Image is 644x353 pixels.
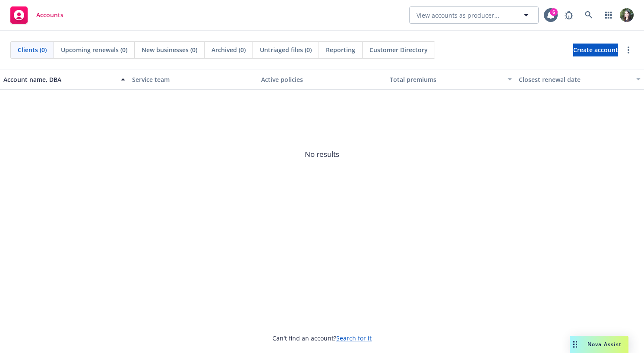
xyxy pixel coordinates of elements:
a: Switch app [600,6,617,24]
div: Total premiums [390,75,502,84]
a: Create account [573,44,618,56]
a: Search [580,6,597,24]
button: Total premiums [386,69,515,90]
div: Active policies [261,75,383,84]
a: Accounts [7,3,67,27]
span: View accounts as producer... [417,11,499,20]
span: Archived (0) [212,45,246,54]
div: Account name, DBA [3,75,116,84]
span: Upcoming renewals (0) [61,45,127,54]
span: Create account [573,42,618,58]
button: Closest renewal date [515,69,644,90]
a: Search for it [336,334,372,342]
span: Can't find an account? [272,334,372,343]
span: Reporting [326,45,355,54]
span: Nova Assist [587,341,622,348]
img: photo [620,8,634,22]
div: Drag to move [570,336,581,353]
span: Clients (0) [18,45,47,54]
div: Service team [132,75,254,84]
button: View accounts as producer... [409,6,539,24]
span: Accounts [36,12,63,19]
button: Active policies [258,69,386,90]
button: Nova Assist [570,336,628,353]
a: more [623,45,634,55]
button: Service team [129,69,257,90]
div: Closest renewal date [519,75,631,84]
div: 6 [550,8,558,16]
span: Customer Directory [369,45,428,54]
span: Untriaged files (0) [260,45,312,54]
a: Report a Bug [560,6,578,24]
span: New businesses (0) [142,45,197,54]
